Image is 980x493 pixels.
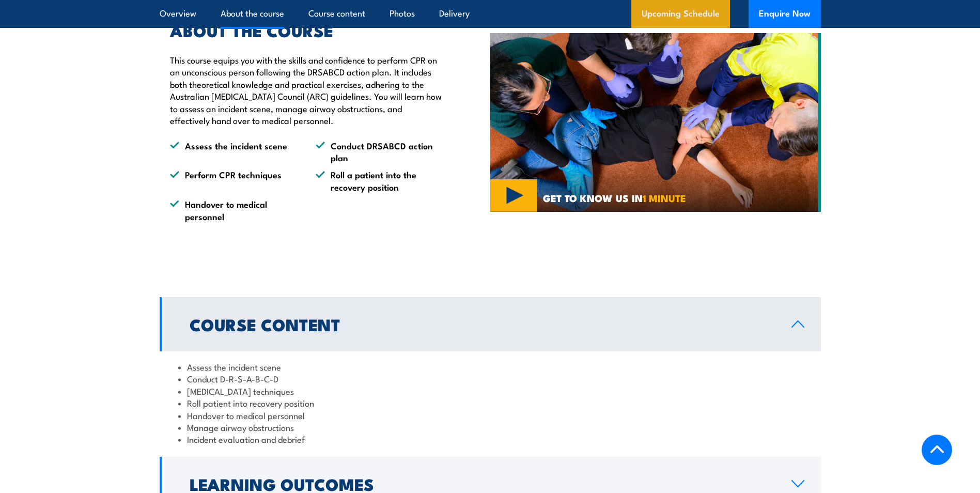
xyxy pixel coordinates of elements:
[190,476,775,491] h2: Learning Outcomes
[543,193,686,203] span: GET TO KNOW US IN
[178,361,802,373] li: Assess the incident scene
[170,198,297,222] li: Handover to medical personnel
[170,23,443,37] h2: ABOUT THE COURSE
[178,385,802,397] li: [MEDICAL_DATA] techniques
[170,54,443,126] p: This course equips you with the skills and confidence to perform CPR on an unconscious person fol...
[316,140,443,164] li: Conduct DRSABCD action plan
[643,190,686,205] strong: 1 MINUTE
[490,33,821,212] img: Website Video Tile (1)
[170,140,297,164] li: Assess the incident scene
[160,297,821,351] a: Course Content
[170,168,297,193] li: Perform CPR techniques
[316,168,443,193] li: Roll a patient into the recovery position
[178,373,802,384] li: Conduct D-R-S-A-B-C-D
[190,317,775,331] h2: Course Content
[178,421,802,433] li: Manage airway obstructions
[178,433,802,445] li: Incident evaluation and debrief
[178,409,802,421] li: Handover to medical personnel
[178,397,802,409] li: Roll patient into recovery position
